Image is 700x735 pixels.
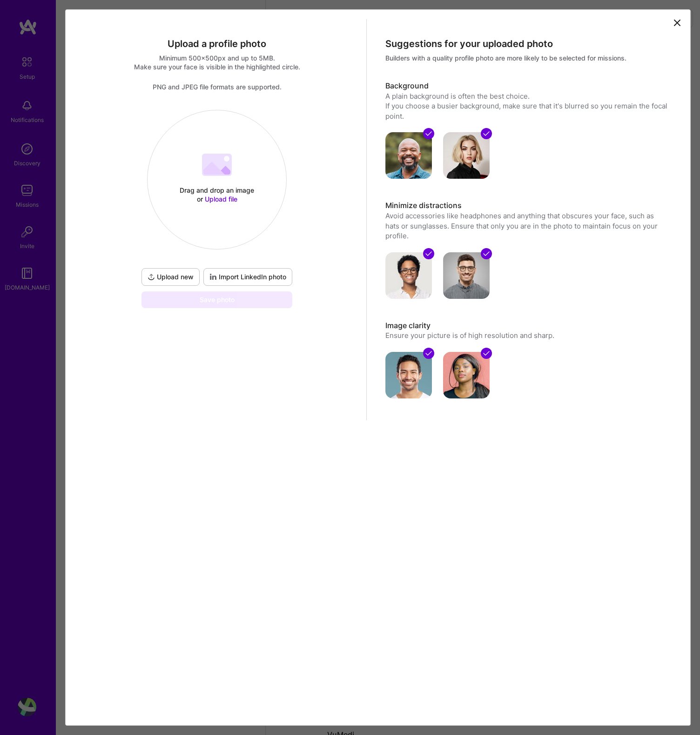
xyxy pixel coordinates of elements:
[443,352,490,398] img: avatar
[385,81,670,91] h3: Background
[203,268,292,286] button: Import LinkedIn photo
[443,132,490,179] img: avatar
[75,82,359,91] div: PNG and JPEG file formats are supported.
[148,272,194,282] span: Upload new
[385,352,432,398] img: avatar
[141,268,200,286] button: Upload new
[385,91,670,101] div: A plain background is often the best choice.
[75,38,359,50] div: Upload a profile photo
[75,54,359,62] div: Minimum 500x500px and up to 5MB.
[385,252,432,299] img: avatar
[177,186,256,203] div: Drag and drop an image or
[385,54,670,62] div: Builders with a quality profile photo are more likely to be selected for missions.
[385,330,670,340] p: Ensure your picture is of high resolution and sharp.
[385,101,670,121] div: If you choose a busier background, make sure that it's blurred so you remain the focal point.
[209,272,286,282] span: Import LinkedIn photo
[443,252,490,299] img: avatar
[75,62,359,71] div: Make sure your face is visible in the highlighted circle.
[205,195,237,203] span: Upload file
[203,268,292,286] div: To import a profile photo add your LinkedIn URL to your profile.
[148,273,155,281] i: icon UploadDark
[385,321,670,331] h3: Image clarity
[140,110,294,308] div: Drag and drop an image or Upload fileUpload newImport LinkedIn photoSave photo
[209,273,217,281] i: icon LinkedInDarkV2
[385,211,670,241] p: Avoid accessories like headphones and anything that obscures your face, such as hats or sunglasse...
[385,201,670,211] h3: Minimize distractions
[385,132,432,179] img: avatar
[385,38,670,50] div: Suggestions for your uploaded photo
